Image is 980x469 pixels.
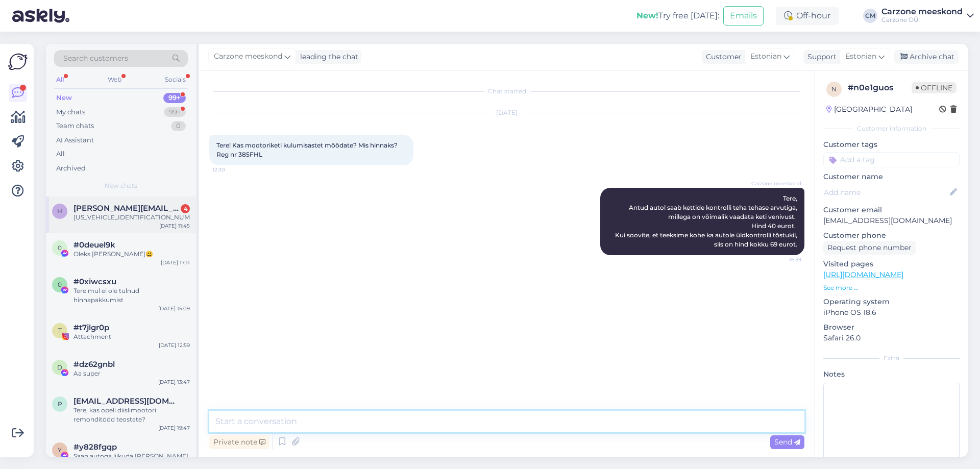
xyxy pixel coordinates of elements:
span: Carzone meeskond [214,51,282,62]
p: See more ... [823,283,960,292]
p: Customer tags [823,139,960,150]
span: pavel@nhp.ee [73,397,180,406]
div: Carzone OÜ [881,16,963,24]
span: n [831,85,837,93]
p: Safari 26.0 [823,333,960,343]
div: [US_VEHICLE_IDENTIFICATION_NUMBER] [73,213,190,222]
p: Notes [823,369,960,380]
div: Team chats [56,121,94,131]
span: 0 [58,244,62,252]
button: Emails [723,6,764,26]
span: Send [774,437,800,447]
div: # n0e1guos [848,82,912,94]
span: #0xiwcsxu [73,277,116,286]
span: 12:30 [212,166,251,174]
div: [DATE] [209,108,804,117]
span: Search customers [63,53,128,64]
p: Customer email [823,205,960,215]
span: p [58,400,62,408]
div: 4 [181,204,190,213]
div: Customer information [823,124,960,133]
div: All [54,73,66,86]
div: Web [106,73,124,86]
span: Carzone meeskond [751,180,801,187]
div: [DATE] 11:45 [159,222,190,230]
div: [DATE] 19:47 [158,424,190,432]
div: CM [863,9,877,23]
div: Oleks [PERSON_NAME]😃 [73,250,190,259]
span: New chats [105,181,137,190]
div: AI Assistant [56,135,94,145]
span: t [58,327,62,334]
div: [DATE] 15:09 [158,305,190,312]
div: 0 [171,121,186,131]
div: leading the chat [296,52,358,62]
p: iPhone OS 18.6 [823,307,960,318]
div: Tere mul ei ole tulnud hinnapakkumist [73,286,190,305]
p: Operating system [823,297,960,307]
span: d [57,363,62,371]
span: #t7jlgr0p [73,323,109,332]
a: Carzone meeskondCarzone OÜ [881,8,974,24]
p: [EMAIL_ADDRESS][DOMAIN_NAME] [823,215,960,226]
span: #dz62gnbl [73,360,115,369]
div: 99+ [163,93,186,103]
span: y [58,446,62,454]
span: #y828fgqp [73,442,117,452]
div: [DATE] 13:47 [158,378,190,386]
div: Customer [702,52,742,62]
span: Estonian [845,51,876,62]
div: Request phone number [823,241,916,255]
div: Private note [209,435,269,449]
span: h [57,207,62,215]
p: Browser [823,322,960,333]
div: All [56,149,65,159]
p: Customer phone [823,230,960,241]
a: [URL][DOMAIN_NAME] [823,270,903,279]
div: Off-hour [776,7,839,25]
div: Attachment [73,332,190,341]
span: Tere! Kas mootoriketi kulumisastet mõõdate? Mis hinnaks? Reg nr 385FHL [216,141,399,158]
img: Askly Logo [8,52,28,71]
input: Add name [824,187,948,198]
div: [DATE] 12:59 [159,341,190,349]
div: Chat started [209,87,804,96]
div: [DATE] 17:11 [161,259,190,266]
div: New [56,93,72,103]
div: Aa super [73,369,190,378]
input: Add a tag [823,152,960,167]
div: Tere, kas opeli diislimootori remonditööd teostate? [73,406,190,424]
div: Extra [823,354,960,363]
div: Archived [56,163,86,174]
div: [GEOGRAPHIC_DATA] [826,104,912,115]
span: Offline [912,82,957,93]
b: New! [636,11,658,20]
span: 0 [58,281,62,288]
div: Carzone meeskond [881,8,963,16]
p: Customer name [823,171,960,182]
div: Support [803,52,837,62]
span: #0deuel9k [73,240,115,250]
div: Archive chat [894,50,959,64]
div: 99+ [164,107,186,117]
span: hannes@hannestilk.com [73,204,180,213]
p: Visited pages [823,259,960,269]
span: 16:39 [763,256,801,263]
div: Socials [163,73,188,86]
div: My chats [56,107,85,117]
span: Estonian [750,51,781,62]
div: Try free [DATE]: [636,10,719,22]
